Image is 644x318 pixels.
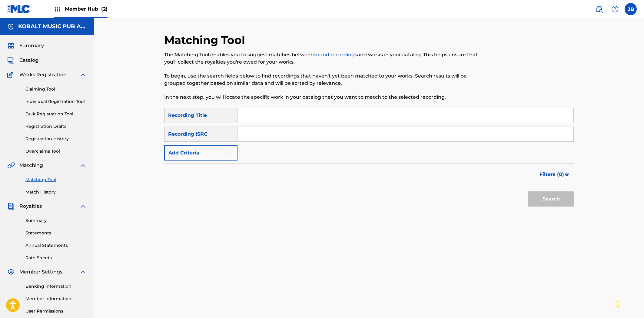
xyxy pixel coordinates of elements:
[25,111,87,117] a: Bulk Registration Tool
[225,149,233,157] img: 9d2ae6d4665cec9f34b9.svg
[611,5,619,13] img: help
[7,42,44,49] a: SummarySummary
[25,296,87,302] a: Member Information
[54,5,61,13] img: Top Rightsholders
[164,145,237,161] button: Add Criteria
[19,162,43,169] span: Matching
[7,23,15,30] img: Accounts
[25,189,87,195] a: Match History
[609,3,621,15] div: Help
[7,162,15,169] img: Matching
[7,57,15,64] img: Catalog
[79,268,87,276] img: expand
[101,6,108,12] span: (2)
[539,171,564,178] span: Filters ( 0 )
[19,268,62,276] span: Member Settings
[616,295,619,313] div: Drag
[164,72,480,87] p: To begin, use the search fields below to find recordings that haven't yet been matched to your wo...
[25,283,87,290] a: Banking Information
[614,289,644,318] iframe: Chat Widget
[25,255,87,261] a: Rate Sheets
[25,230,87,236] a: Statements
[25,98,87,105] a: Individual Registration Tool
[79,71,87,78] img: expand
[25,123,87,130] a: Registration Drafts
[25,86,87,92] a: Claiming Tool
[25,242,87,249] a: Annual Statements
[25,217,87,224] a: Summary
[164,108,574,210] form: Search Form
[596,5,603,13] img: search
[564,173,569,176] img: filter
[7,5,31,13] img: MLC Logo
[19,42,44,49] span: Summary
[164,33,248,47] h2: Matching Tool
[19,57,38,64] span: Catalog
[7,42,15,49] img: Summary
[25,177,87,183] a: Matching Tool
[7,268,15,276] img: Member Settings
[7,203,15,210] img: Royalties
[7,71,15,78] img: Works Registration
[625,3,637,15] div: User Menu
[25,136,87,142] a: Registration History
[19,203,42,210] span: Royalties
[536,167,574,182] button: Filters (0)
[25,148,87,154] a: Overclaims Tool
[314,52,357,58] a: sound recordings
[79,162,87,169] img: expand
[65,5,108,12] span: Member Hub
[19,71,67,78] span: Works Registration
[164,51,480,66] p: The Matching Tool enables you to suggest matches between and works in your catalog. This helps en...
[593,3,605,15] a: Public Search
[164,94,480,101] p: In the next step, you will locate the specific work in your catalog that you want to match to the...
[18,23,87,30] h5: KOBALT MUSIC PUB AMERICA INC
[79,203,87,210] img: expand
[25,308,87,314] a: User Permissions
[7,57,38,64] a: CatalogCatalog
[627,215,644,264] iframe: Resource Center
